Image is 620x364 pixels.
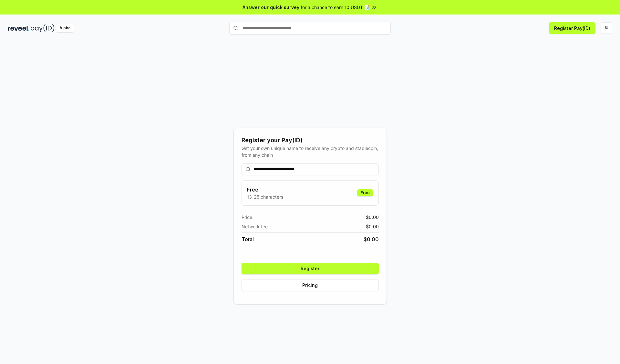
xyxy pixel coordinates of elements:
[56,24,74,32] div: Alpha
[301,4,370,11] span: for a chance to earn 10 USDT 📝
[357,189,373,196] div: Free
[247,186,283,193] h3: Free
[242,263,379,274] button: Register
[366,214,379,221] span: $ 0.00
[8,24,29,32] img: reveel_dark
[242,214,252,221] span: Price
[31,24,55,32] img: pay_id
[247,193,283,200] p: 13-25 characters
[242,280,379,291] button: Pricing
[549,22,595,34] button: Register Pay(ID)
[364,235,379,243] span: $ 0.00
[366,223,379,230] span: $ 0.00
[242,145,379,158] div: Get your own unique name to receive any crypto and stablecoin, from any chain
[242,223,268,230] span: Network fee
[243,4,299,11] span: Answer our quick survey
[242,235,254,243] span: Total
[242,136,379,145] div: Register your Pay(ID)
